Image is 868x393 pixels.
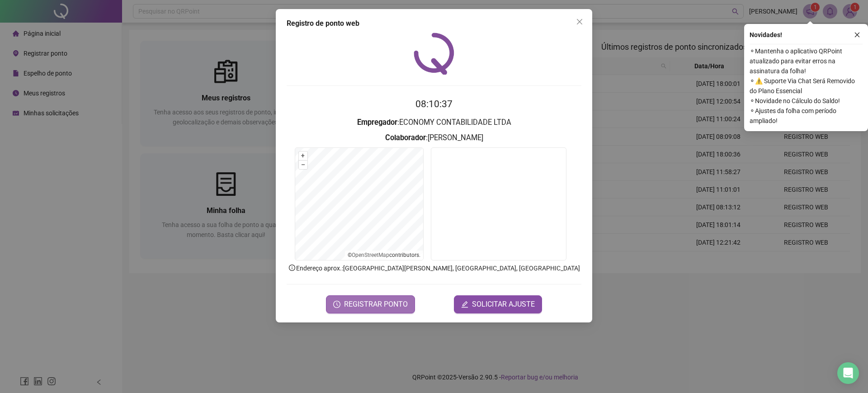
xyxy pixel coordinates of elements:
[750,46,863,76] span: ⚬ Mantenha o aplicativo QRPoint atualizado para evitar erros na assinatura da folha!
[837,362,859,384] div: Open Intercom Messenger
[750,106,863,126] span: ⚬ Ajustes da folha com período ampliado!
[750,76,863,96] span: ⚬ ⚠️ Suporte Via Chat Será Removido do Plano Essencial
[415,99,453,109] time: 08:10:37
[385,133,426,142] strong: Colaborador
[576,18,583,25] span: close
[287,117,581,128] h3: : ECONOMY CONTABILIDADE LTDA
[288,264,296,272] span: info-circle
[326,295,415,313] button: REGISTRAR PONTO
[357,118,397,127] strong: Empregador
[287,132,581,144] h3: : [PERSON_NAME]
[750,30,782,40] span: Novidades !
[287,18,581,29] div: Registro de ponto web
[299,161,307,169] button: –
[352,252,389,258] a: OpenStreetMap
[572,14,587,29] button: Close
[414,33,454,75] img: QRPoint
[461,301,468,308] span: edit
[750,96,863,106] span: ⚬ Novidade no Cálculo do Saldo!
[348,252,420,258] li: © contributors.
[854,32,860,38] span: close
[287,263,581,273] p: Endereço aprox. : [GEOGRAPHIC_DATA][PERSON_NAME], [GEOGRAPHIC_DATA], [GEOGRAPHIC_DATA]
[344,299,408,310] span: REGISTRAR PONTO
[454,295,542,313] button: editSOLICITAR AJUSTE
[333,301,340,308] span: clock-circle
[299,152,307,160] button: +
[472,299,535,310] span: SOLICITAR AJUSTE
